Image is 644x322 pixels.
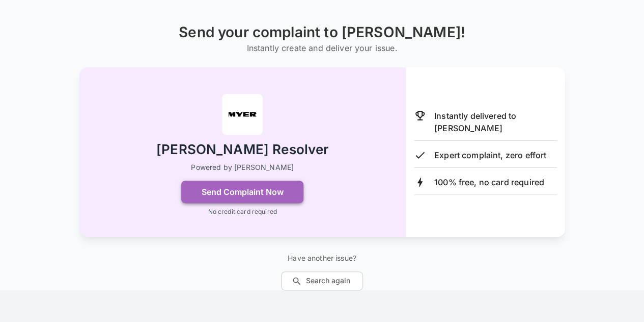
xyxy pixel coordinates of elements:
h2: [PERSON_NAME] Resolver [156,141,328,159]
p: 100% free, no card required [434,176,544,188]
h1: Send your complaint to [PERSON_NAME]! [179,24,465,41]
p: Instantly delivered to [PERSON_NAME] [434,110,557,134]
p: Expert complaint, zero effort [434,149,546,161]
button: Send Complaint Now [181,181,303,203]
p: Powered by [PERSON_NAME] [191,162,294,172]
img: Myer [222,94,263,135]
h6: Instantly create and deliver your issue. [179,41,465,55]
p: Have another issue? [281,253,363,263]
button: Search again [281,271,363,290]
p: No credit card required [208,207,276,216]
